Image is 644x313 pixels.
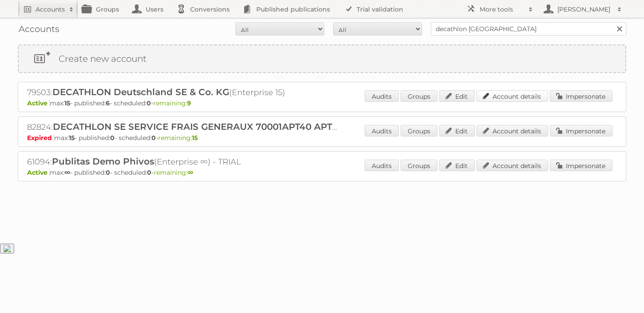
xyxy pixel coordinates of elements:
[27,121,338,133] h2: 82824: (Enterprise 15)
[477,90,548,102] a: Account details
[439,90,475,102] a: Edit
[27,169,617,177] p: max: - published: - scheduled: -
[27,99,50,107] span: Active
[480,5,524,14] h2: More tools
[550,160,612,171] a: Impersonate
[27,134,54,142] span: Expired
[439,125,475,136] a: Edit
[550,125,612,136] a: Impersonate
[27,156,338,168] h2: 61094: (Enterprise ∞) - TRIAL
[53,121,449,132] span: DECATHLON SE SERVICE FRAIS GENERAUX 70001APT40 APTONIA (Nutritions et soins)
[147,169,151,177] strong: 0
[187,99,191,107] strong: 9
[153,99,191,107] span: remaining:
[365,125,399,136] a: Audits
[36,5,65,14] h2: Accounts
[154,169,193,177] span: remaining:
[52,87,229,97] span: DECATHLON Deutschland SE & Co. KG
[64,99,70,107] strong: 15
[52,156,154,167] span: Publitas Demo Phivos
[401,125,437,136] a: Groups
[106,99,110,107] strong: 6
[69,134,75,142] strong: 15
[27,134,617,142] p: max: - published: - scheduled: -
[401,160,437,171] a: Groups
[555,5,613,14] h2: [PERSON_NAME]
[550,90,612,102] a: Impersonate
[401,90,437,102] a: Groups
[192,134,198,142] strong: 15
[365,160,399,171] a: Audits
[477,125,548,136] a: Account details
[151,134,156,142] strong: 0
[106,169,110,177] strong: 0
[110,134,115,142] strong: 0
[187,169,193,177] strong: ∞
[477,160,548,171] a: Account details
[27,169,50,177] span: Active
[158,134,198,142] span: remaining:
[147,99,151,107] strong: 0
[27,99,617,107] p: max: - published: - scheduled: -
[19,45,625,72] a: Create new account
[365,90,399,102] a: Audits
[439,160,475,171] a: Edit
[27,87,338,98] h2: 79503: (Enterprise 15)
[64,169,70,177] strong: ∞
